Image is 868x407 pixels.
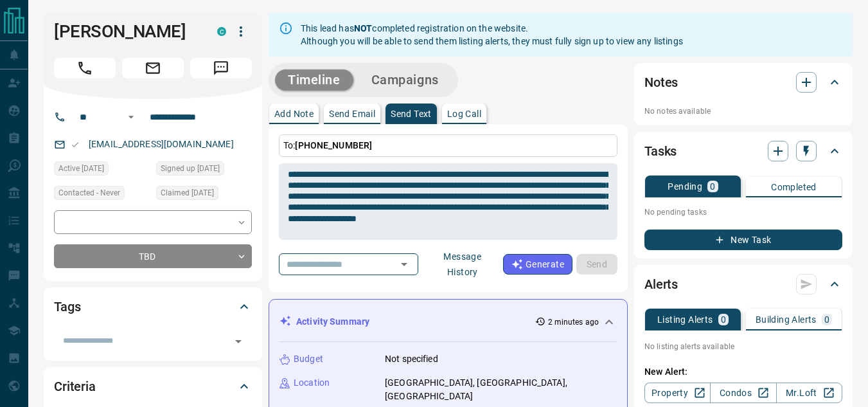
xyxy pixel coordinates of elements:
[190,58,252,78] span: Message
[71,140,80,149] svg: Email Valid
[391,109,432,118] p: Send Text
[756,315,817,324] p: Building Alerts
[721,315,726,324] p: 0
[548,316,599,328] p: 2 minutes ago
[296,315,369,329] p: Activity Summary
[54,58,116,78] span: Call
[229,332,247,350] button: Open
[710,383,776,403] a: Condos
[503,254,572,275] button: Generate
[54,291,252,322] div: Tags
[644,72,678,93] h2: Notes
[644,141,677,161] h2: Tasks
[776,383,842,403] a: Mr.Loft
[644,274,678,294] h2: Alerts
[54,244,252,268] div: TBD
[156,161,252,179] div: Sun Aug 17 2025
[156,186,252,204] div: Sun Aug 17 2025
[217,27,226,36] div: condos.ca
[279,310,617,334] div: Activity Summary2 minutes ago
[301,17,683,53] div: This lead has completed registration on the website. Although you will be able to send them listi...
[395,255,413,273] button: Open
[644,383,711,403] a: Property
[58,162,104,175] span: Active [DATE]
[644,230,842,250] button: New Task
[644,105,842,117] p: No notes available
[359,69,452,91] button: Campaigns
[54,21,198,42] h1: [PERSON_NAME]
[54,371,252,402] div: Criteria
[89,139,234,149] a: [EMAIL_ADDRESS][DOMAIN_NAME]
[54,161,150,179] div: Sun Aug 17 2025
[668,182,702,191] p: Pending
[329,109,375,118] p: Send Email
[161,186,214,199] span: Claimed [DATE]
[657,315,713,324] p: Listing Alerts
[644,365,842,379] p: New Alert:
[274,109,314,118] p: Add Note
[122,58,184,78] span: Email
[644,269,842,300] div: Alerts
[54,376,96,397] h2: Criteria
[644,136,842,167] div: Tasks
[710,182,715,191] p: 0
[385,352,438,366] p: Not specified
[279,134,617,157] p: To:
[294,352,323,366] p: Budget
[58,186,120,199] span: Contacted - Never
[644,67,842,98] div: Notes
[54,296,80,317] h2: Tags
[294,376,330,390] p: Location
[824,315,829,324] p: 0
[385,376,617,403] p: [GEOGRAPHIC_DATA], [GEOGRAPHIC_DATA], [GEOGRAPHIC_DATA]
[422,246,503,282] button: Message History
[644,341,842,352] p: No listing alerts available
[644,203,842,222] p: No pending tasks
[161,162,220,175] span: Signed up [DATE]
[447,109,481,118] p: Log Call
[771,183,817,192] p: Completed
[275,69,353,91] button: Timeline
[123,109,139,125] button: Open
[295,140,372,150] span: [PHONE_NUMBER]
[354,23,372,33] strong: NOT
